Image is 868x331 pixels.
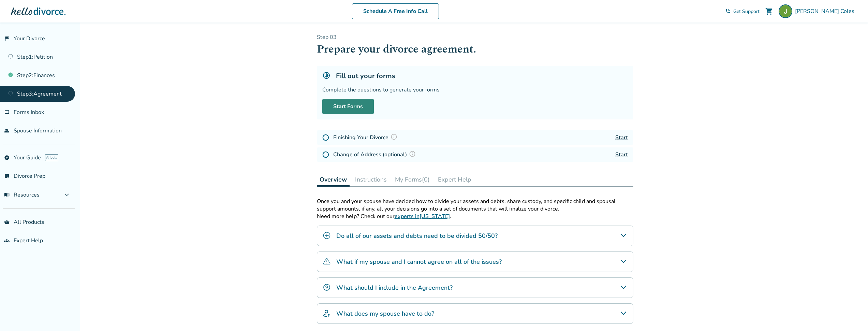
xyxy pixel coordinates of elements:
button: My Forms(0) [392,173,432,186]
a: phone_in_talkGet Support [725,8,760,15]
p: Once you and your spouse have decided how to divide your assets and debts, share custody, and spe... [317,198,633,213]
img: Question Mark [409,150,416,157]
img: Question Mark [391,133,397,140]
img: James Coles [779,4,792,18]
h4: What does my spouse have to do? [336,309,434,318]
p: Step 0 3 [317,33,633,41]
p: Need more help? Check out our . [317,213,633,220]
div: Do all of our assets and debts need to be divided 50/50? [317,226,633,246]
span: Forms Inbox [14,109,44,116]
a: Start Forms [322,99,374,114]
button: Overview [317,173,350,187]
img: What should I include in the Agreement? [323,283,331,291]
span: people [4,128,10,133]
img: Not Started [322,134,329,141]
span: [PERSON_NAME] Coles [795,8,857,15]
span: list_alt_check [4,173,10,179]
img: Do all of our assets and debts need to be divided 50/50? [323,231,331,240]
iframe: Chat Widget [834,298,868,331]
button: Expert Help [435,173,474,186]
span: expand_more [63,191,71,199]
span: shopping_basket [4,219,10,225]
div: What does my spouse have to do? [317,303,633,324]
img: What if my spouse and I cannot agree on all of the issues? [323,257,331,265]
img: Not Started [322,151,329,158]
button: Instructions [352,173,389,186]
div: Complete the questions to generate your forms [322,86,628,93]
h4: Do all of our assets and debts need to be divided 50/50? [336,231,498,240]
a: Schedule A Free Info Call [352,3,439,19]
span: groups [4,238,10,243]
span: phone_in_talk [725,9,731,14]
h4: What should I include in the Agreement? [336,283,453,292]
span: Resources [4,191,40,199]
h1: Prepare your divorce agreement. [317,41,633,58]
span: AI beta [45,154,58,161]
a: experts in[US_STATE] [395,213,450,220]
img: What does my spouse have to do? [323,309,331,317]
h4: Change of Address (optional) [333,150,418,159]
div: What should I include in the Agreement? [317,277,633,298]
span: flag_2 [4,36,10,41]
a: Start [615,134,628,141]
div: What if my spouse and I cannot agree on all of the issues? [317,251,633,272]
h4: Finishing Your Divorce [333,133,399,142]
span: menu_book [4,192,10,198]
span: shopping_cart [765,7,773,15]
span: Get Support [733,8,760,15]
span: explore [4,155,10,160]
h4: What if my spouse and I cannot agree on all of the issues? [336,257,502,266]
a: Start [615,151,628,158]
span: inbox [4,110,10,115]
h5: Fill out your forms [336,71,395,81]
